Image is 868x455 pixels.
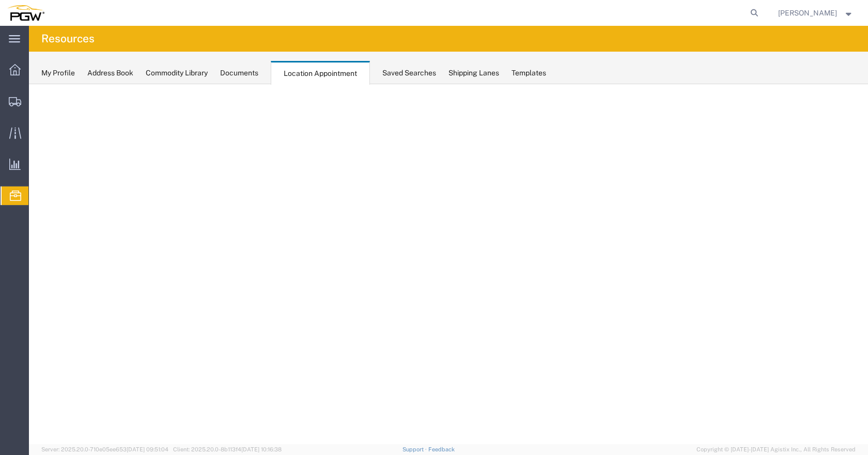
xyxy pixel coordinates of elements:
[402,446,428,452] a: Support
[512,68,546,79] div: Templates
[146,68,208,79] div: Commodity Library
[29,84,868,444] iframe: FS Legacy Container
[778,7,837,19] span: Brandy Shannon
[241,446,282,452] span: [DATE] 10:16:38
[127,446,168,452] span: [DATE] 09:51:04
[220,68,258,79] div: Documents
[428,446,455,452] a: Feedback
[271,61,370,85] div: Location Appointment
[41,68,75,79] div: My Profile
[87,68,133,79] div: Address Book
[173,446,282,452] span: Client: 2025.20.0-8b113f4
[696,445,856,454] span: Copyright © [DATE]-[DATE] Agistix Inc., All Rights Reserved
[448,68,499,79] div: Shipping Lanes
[41,26,95,52] h4: Resources
[382,68,436,79] div: Saved Searches
[7,5,44,21] img: logo
[41,446,168,452] span: Server: 2025.20.0-710e05ee653
[778,7,854,19] button: [PERSON_NAME]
